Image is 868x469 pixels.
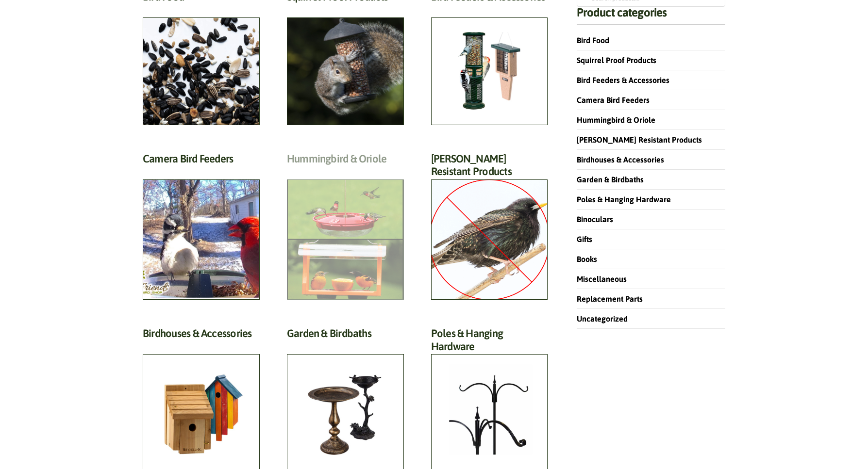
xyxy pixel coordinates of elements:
[577,215,613,224] a: Binoculars
[577,96,650,104] a: Camera Bird Feeders
[577,115,655,124] a: Hummingbird & Oriole
[577,7,725,25] h4: Product categories
[431,152,548,183] h2: [PERSON_NAME] Resistant Products
[287,327,404,345] h2: Garden & Birdbaths
[577,255,597,263] a: Books
[143,152,260,170] h2: Camera Bird Feeders
[577,155,664,164] a: Birdhouses & Accessories
[431,152,548,300] a: Visit product category Starling Resistant Products
[287,152,404,170] h2: Hummingbird & Oriole
[577,135,702,144] a: [PERSON_NAME] Resistant Products
[577,36,609,45] a: Bird Food
[577,195,671,204] a: Poles & Hanging Hardware
[431,327,548,358] h2: Poles & Hanging Hardware
[577,76,669,84] a: Bird Feeders & Accessories
[577,294,643,303] a: Replacement Parts
[287,152,404,300] a: Visit product category Hummingbird & Oriole
[143,152,260,300] a: Visit product category Camera Bird Feeders
[577,235,592,243] a: Gifts
[577,314,628,323] a: Uncategorized
[143,327,260,345] h2: Birdhouses & Accessories
[577,275,627,283] a: Miscellaneous
[577,175,644,184] a: Garden & Birdbaths
[577,56,656,65] a: Squirrel Proof Products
